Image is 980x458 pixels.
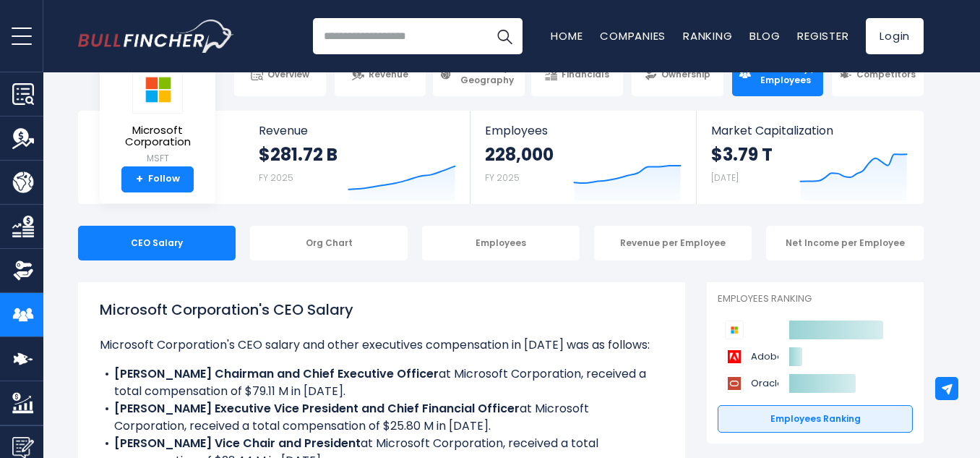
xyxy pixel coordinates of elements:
a: Home [551,28,583,43]
a: Ranking [683,28,732,43]
a: Register [797,28,848,43]
strong: 228,000 [485,143,554,166]
small: FY 2025 [259,171,293,184]
a: CEO Salary / Employees [732,53,824,96]
small: [DATE] [711,171,739,184]
span: Ownership [661,69,710,80]
span: Product / Geography [456,63,518,85]
span: Employees [485,124,681,137]
p: Employees Ranking [718,293,913,305]
img: Adobe competitors logo [725,347,744,366]
span: Market Capitalization [711,124,908,137]
button: Search [486,18,523,54]
strong: $281.72 B [259,143,338,166]
a: Product / Geography [433,53,525,96]
h1: Microsoft Corporation's CEO Salary [100,299,663,321]
a: Adobe [725,347,778,366]
span: Competitors [856,69,916,80]
a: Microsoft Corporation MSFT [111,64,205,166]
span: Overview [267,69,309,80]
p: Microsoft Corporation's CEO salary and other executives compensation in [DATE] was as follows: [100,336,663,354]
span: Financials [562,69,609,80]
a: Blog [749,28,780,43]
strong: + [136,173,143,186]
span: CEO Salary / Employees [755,63,817,85]
a: Companies [600,28,666,43]
div: Net Income per Employee [766,226,924,260]
strong: $3.79 T [711,143,773,166]
div: Org Chart [250,226,408,260]
b: [PERSON_NAME] Chairman and Chief Executive Officer [114,365,439,382]
span: Revenue [369,69,408,80]
a: Revenue [335,53,426,96]
li: at Microsoft Corporation, received a total compensation of $79.11 M in [DATE]. [100,365,663,400]
span: Revenue [259,124,456,137]
small: MSFT [111,152,204,165]
small: FY 2025 [485,171,520,184]
span: Adobe [751,349,823,364]
a: Employees Ranking [718,405,913,433]
a: Financials [531,53,623,96]
a: +Follow [121,166,194,192]
a: Oracle Corporation [725,374,778,393]
span: Microsoft Corporation [111,124,204,148]
a: Market Capitalization $3.79 T [DATE] [697,111,922,204]
img: Ownership [12,260,34,281]
a: Login [866,18,924,54]
a: Go to homepage [78,20,233,53]
b: [PERSON_NAME] Vice Chair and President [114,435,361,451]
span: Oracle Corporation [751,376,823,391]
a: Employees 228,000 FY 2025 [470,111,695,204]
a: Overview [234,53,326,96]
li: at Microsoft Corporation, received a total compensation of $25.80 M in [DATE]. [100,400,663,435]
div: Revenue per Employee [594,226,752,260]
img: Bullfincher logo [78,20,234,53]
div: Employees [422,226,580,260]
img: Oracle Corporation competitors logo [725,374,744,393]
a: Competitors [832,53,924,96]
img: Microsoft Corporation competitors logo [725,321,744,339]
div: CEO Salary [78,226,236,260]
b: [PERSON_NAME] Executive Vice President and Chief Financial Officer [114,400,520,417]
a: Ownership [632,53,723,96]
a: Revenue $281.72 B FY 2025 [244,111,470,204]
